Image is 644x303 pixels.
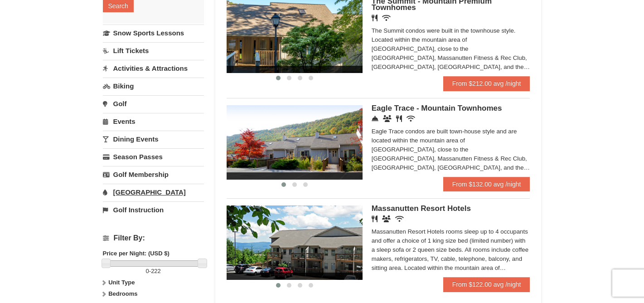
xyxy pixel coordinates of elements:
[103,267,204,276] label: -
[372,127,530,172] div: Eagle Trace condos are built town-house style and are located within the mountain area of [GEOGRA...
[372,26,530,72] div: The Summit condos were built in the townhouse style. Located within the mountain area of [GEOGRAP...
[407,115,415,122] i: Wireless Internet (free)
[103,250,169,257] strong: Price per Night: (USD $)
[103,148,204,165] a: Season Passes
[372,115,378,122] i: Concierge Desk
[103,166,204,183] a: Golf Membership
[103,131,204,147] a: Dining Events
[103,234,204,242] h4: Filter By:
[443,76,530,91] a: From $212.00 avg /night
[103,60,204,77] a: Activities & Attractions
[382,215,391,222] i: Banquet Facilities
[103,184,204,200] a: [GEOGRAPHIC_DATA]
[108,279,135,286] strong: Unit Type
[103,95,204,112] a: Golf
[372,104,502,112] span: Eagle Trace - Mountain Townhomes
[103,201,204,218] a: Golf Instruction
[396,115,402,122] i: Restaurant
[395,215,404,222] i: Wireless Internet (free)
[103,113,204,130] a: Events
[103,24,204,41] a: Snow Sports Lessons
[151,268,161,274] span: 222
[372,227,530,273] div: Massanutten Resort Hotels rooms sleep up to 4 occupants and offer a choice of 1 king size bed (li...
[103,42,204,59] a: Lift Tickets
[383,115,392,122] i: Conference Facilities
[382,15,391,21] i: Wireless Internet (free)
[108,290,137,297] strong: Bedrooms
[443,277,530,292] a: From $122.00 avg /night
[372,204,471,213] span: Massanutten Resort Hotels
[372,15,378,21] i: Restaurant
[146,268,149,274] span: 0
[443,177,530,191] a: From $132.00 avg /night
[372,215,378,222] i: Restaurant
[103,78,204,94] a: Biking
